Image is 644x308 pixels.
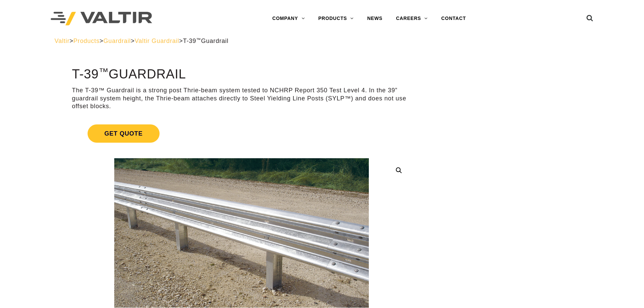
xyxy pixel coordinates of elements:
a: Products [73,38,99,44]
sup: ™ [99,66,109,77]
a: Guardrail [103,38,131,44]
span: T-39 Guardrail [183,38,229,44]
a: CONTACT [434,12,473,25]
a: PRODUCTS [311,12,360,25]
h1: T-39 Guardrail [72,67,411,81]
a: Valtir Guardrail [135,38,179,44]
sup: ™ [196,37,201,42]
span: Get Quote [88,124,160,143]
a: CAREERS [389,12,434,25]
img: Valtir [51,12,152,26]
a: Get Quote [72,116,411,151]
a: COMPANY [265,12,311,25]
div: > > > > [54,37,590,45]
a: Valtir [54,38,69,44]
p: The T-39™ Guardrail is a strong post Thrie-beam system tested to NCHRP Report 350 Test Level 4. I... [72,87,411,110]
a: NEWS [360,12,389,25]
